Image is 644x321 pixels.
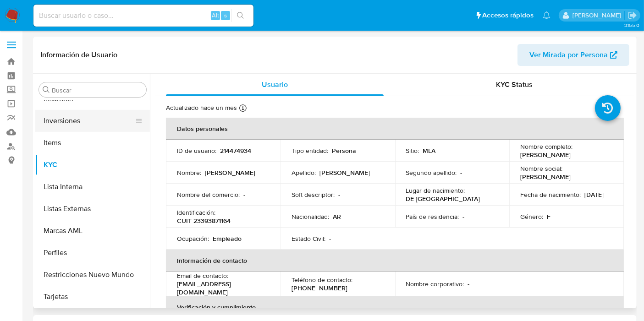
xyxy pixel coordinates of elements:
[35,176,150,198] button: Lista Interna
[292,190,335,199] p: Soft descriptor :
[35,132,150,154] button: Items
[520,173,571,181] p: [PERSON_NAME]
[406,147,419,155] p: Sitio :
[423,147,436,155] p: MLA
[463,212,465,221] p: -
[543,11,550,19] a: Notificaciones
[262,79,288,90] span: Usuario
[627,11,637,20] a: Salir
[35,242,150,264] button: Perfiles
[338,190,340,199] p: -
[547,212,550,221] p: F
[406,195,480,203] p: DE [GEOGRAPHIC_DATA]
[482,11,534,20] span: Accesos rápidos
[35,286,150,308] button: Tarjetas
[520,190,581,199] p: Fecha de nacimiento :
[52,86,143,94] input: Buscar
[166,103,237,112] p: Actualizado hace un mes
[35,110,143,132] button: Inversiones
[468,280,470,288] p: -
[332,147,356,155] p: Persona
[319,169,370,177] p: [PERSON_NAME]
[177,169,201,177] p: Nombre :
[177,147,216,155] p: ID de usuario :
[292,147,328,155] p: Tipo entidad :
[406,186,465,195] p: Lugar de nacimiento :
[205,169,255,177] p: [PERSON_NAME]
[35,264,150,286] button: Restricciones Nuevo Mundo
[35,198,150,220] button: Listas Externas
[292,276,352,284] p: Teléfono de contacto :
[224,11,227,20] span: s
[292,234,325,243] p: Estado Civil :
[517,44,629,66] button: Ver Mirada por Persona
[177,217,231,225] p: CUIT 23393871164
[572,11,624,20] p: belen.palamara@mercadolibre.com
[177,208,215,217] p: Identificación :
[406,212,459,221] p: País de residencia :
[166,296,624,318] th: Verificación y cumplimiento
[35,154,150,176] button: KYC
[220,147,251,155] p: 214474934
[520,142,572,151] p: Nombre completo :
[43,86,50,93] button: Buscar
[177,272,228,280] p: Email de contacto :
[243,190,245,199] p: -
[520,164,562,173] p: Nombre social :
[177,234,209,243] p: Ocupación :
[231,9,250,22] button: search-icon
[40,50,117,60] h1: Información de Usuario
[406,280,464,288] p: Nombre corporativo :
[177,190,240,199] p: Nombre del comercio :
[333,212,341,221] p: AR
[166,118,624,140] th: Datos personales
[213,234,242,243] p: Empleado
[33,10,253,22] input: Buscar usuario o caso...
[329,234,331,243] p: -
[520,212,543,221] p: Género :
[166,250,624,272] th: Información de contacto
[461,169,462,177] p: -
[212,11,219,20] span: Alt
[529,44,608,66] span: Ver Mirada por Persona
[292,284,347,292] p: [PHONE_NUMBER]
[496,79,533,90] span: KYC Status
[520,151,571,159] p: [PERSON_NAME]
[35,220,150,242] button: Marcas AML
[292,169,316,177] p: Apellido :
[406,169,457,177] p: Segundo apellido :
[584,190,604,199] p: [DATE]
[292,212,329,221] p: Nacionalidad :
[177,280,266,296] p: [EMAIL_ADDRESS][DOMAIN_NAME]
